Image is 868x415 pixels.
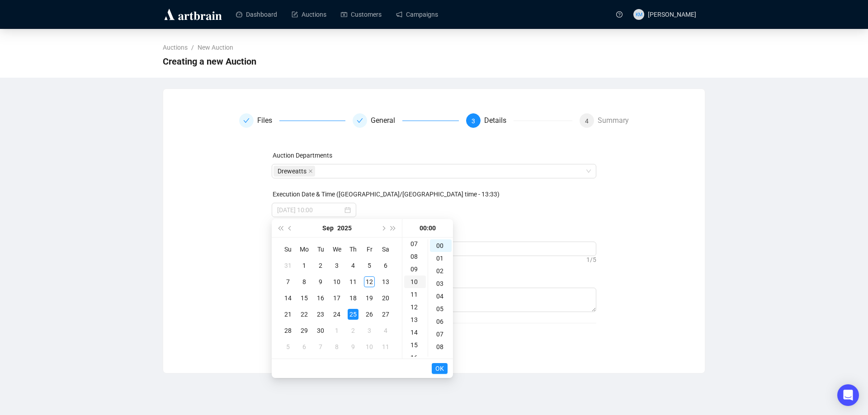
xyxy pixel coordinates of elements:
[312,306,329,322] td: 2025-09-23
[404,351,426,364] div: 16
[430,252,452,265] div: 01
[283,325,293,336] div: 28
[296,241,312,257] th: Mo
[648,11,696,18] span: [PERSON_NAME]
[275,219,285,237] button: Last year (Control + left)
[191,42,194,52] li: /
[280,290,296,306] td: 2025-09-14
[364,309,375,320] div: 26
[308,169,313,173] span: close
[380,276,391,287] div: 13
[388,219,398,237] button: Next year (Control + right)
[280,274,296,290] td: 2025-09-07
[296,306,312,322] td: 2025-09-22
[580,113,629,128] div: 4Summary
[598,113,629,128] div: Summary
[331,293,342,303] div: 17
[283,276,293,287] div: 7
[430,303,452,315] div: 05
[315,276,326,287] div: 9
[331,309,342,320] div: 24
[315,325,326,336] div: 30
[341,3,382,26] a: Customers
[283,260,293,271] div: 31
[404,339,426,351] div: 15
[361,306,377,322] td: 2025-09-26
[430,239,452,252] div: 00
[280,257,296,274] td: 2025-08-31
[635,10,642,18] span: KM
[345,290,361,306] td: 2025-09-18
[196,42,235,52] a: New Auction
[380,341,391,352] div: 11
[364,325,375,336] div: 3
[348,260,359,271] div: 4
[299,341,310,352] div: 6
[430,265,452,277] div: 02
[348,341,359,352] div: 9
[430,315,452,328] div: 06
[277,205,343,215] input: Select date
[312,241,329,257] th: Tu
[345,241,361,257] th: Th
[315,309,326,320] div: 23
[377,257,394,274] td: 2025-09-06
[353,113,459,128] div: General
[315,293,326,303] div: 16
[472,117,475,125] span: 3
[377,306,394,322] td: 2025-09-27
[432,363,448,374] button: OK
[378,219,388,237] button: Next month (PageDown)
[364,293,375,303] div: 19
[299,293,310,303] div: 15
[274,166,315,177] span: Dreweatts
[280,306,296,322] td: 2025-09-21
[404,326,426,339] div: 14
[380,325,391,336] div: 4
[364,260,375,271] div: 5
[299,325,310,336] div: 29
[299,276,310,287] div: 8
[292,3,326,26] a: Auctions
[616,11,623,18] span: question-circle
[361,322,377,339] td: 2025-10-03
[296,274,312,290] td: 2025-09-08
[345,339,361,355] td: 2025-10-09
[257,113,279,128] div: Files
[404,301,426,313] div: 12
[377,241,394,257] th: Sa
[239,113,345,128] div: Files
[329,290,345,306] td: 2025-09-17
[312,339,329,355] td: 2025-10-07
[163,54,256,69] span: Creating a new Auction
[329,306,345,322] td: 2025-09-24
[380,260,391,271] div: 6
[331,325,342,336] div: 1
[337,219,352,237] button: Choose a year
[296,257,312,274] td: 2025-09-01
[273,191,500,198] label: Execution Date & Time (Europe/London time - 13:33)
[331,260,342,271] div: 3
[296,322,312,339] td: 2025-09-29
[380,293,391,303] div: 20
[236,3,277,26] a: Dashboard
[345,306,361,322] td: 2025-09-25
[430,328,452,340] div: 07
[348,309,359,320] div: 25
[348,325,359,336] div: 2
[377,274,394,290] td: 2025-09-13
[404,250,426,263] div: 08
[484,113,514,128] div: Details
[329,322,345,339] td: 2025-10-01
[345,274,361,290] td: 2025-09-11
[348,293,359,303] div: 18
[283,341,293,352] div: 5
[315,260,326,271] div: 2
[377,322,394,339] td: 2025-10-04
[361,241,377,257] th: Fr
[312,257,329,274] td: 2025-09-02
[380,309,391,320] div: 27
[404,238,426,250] div: 07
[361,339,377,355] td: 2025-10-10
[430,290,452,303] div: 04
